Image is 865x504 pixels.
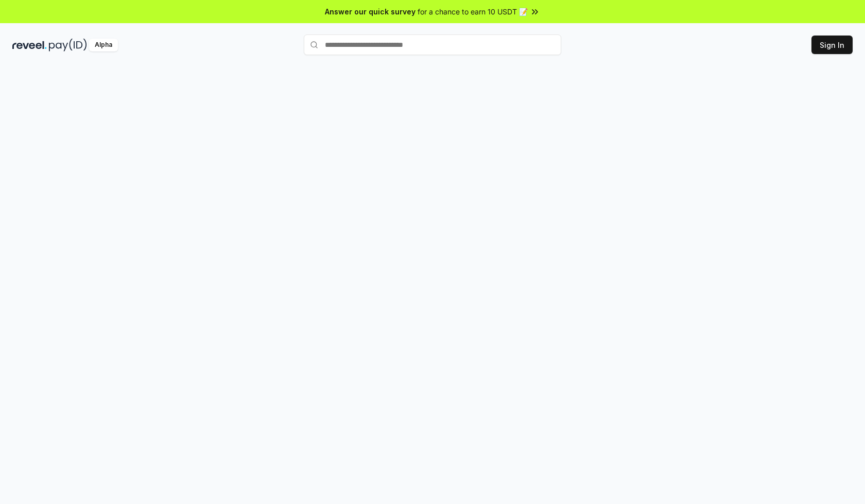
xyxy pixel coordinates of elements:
[12,39,47,51] img: reveel_dark
[418,6,528,17] span: for a chance to earn 10 USDT 📝
[89,39,118,51] div: Alpha
[49,39,87,51] img: pay_id
[325,6,416,17] span: Answer our quick survey
[811,36,853,54] button: Sign In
